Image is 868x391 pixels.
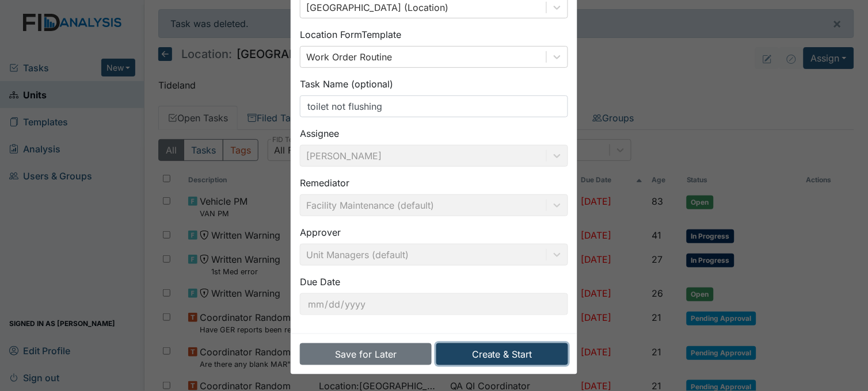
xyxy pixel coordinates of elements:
label: Task Name (optional) [300,77,393,91]
div: [GEOGRAPHIC_DATA] (Location) [306,1,448,14]
label: Assignee [300,126,339,140]
label: Due Date [300,275,340,289]
label: Approver [300,225,341,239]
button: Create & Start [436,343,568,365]
label: Location Form Template [300,28,401,41]
label: Remediator [300,176,349,190]
button: Save for Later [300,343,432,365]
div: Work Order Routine [306,50,392,64]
